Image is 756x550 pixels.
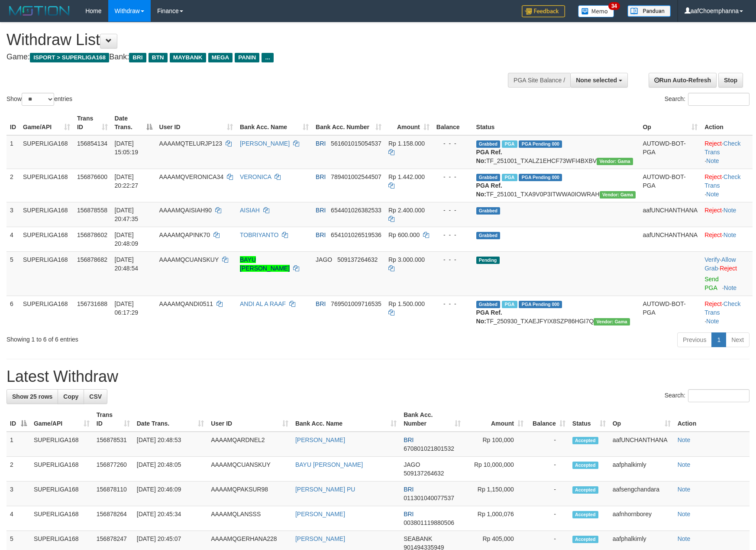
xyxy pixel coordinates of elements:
[473,111,640,135] th: Status
[93,457,133,482] td: 156877260
[476,207,501,215] span: Grabbed
[569,407,609,432] th: Status: activate to sort column ascending
[388,140,425,147] span: Rp 1.158.000
[639,227,701,251] td: aafUNCHANTHANA
[476,232,501,239] span: Grabbed
[609,506,674,531] td: aafnhornborey
[312,111,385,135] th: Bank Acc. Number: activate to sort column ascending
[77,173,107,180] span: 156876600
[240,207,260,214] a: AISIAH
[572,511,598,518] span: Accepted
[295,436,345,443] a: [PERSON_NAME]
[404,486,414,493] span: BRI
[688,389,750,402] input: Search:
[600,191,636,199] span: Vendor URL: https://trx31.1velocity.biz
[572,486,598,494] span: Accepted
[30,432,93,457] td: SUPERLIGA168
[77,256,107,263] span: 156878682
[316,300,326,307] span: BRI
[77,140,107,147] span: 156854134
[464,432,527,457] td: Rp 100,000
[704,276,719,291] a: Send PGA
[6,53,495,62] h4: Game: Bank:
[677,332,712,347] a: Previous
[704,231,722,238] a: Reject
[316,207,326,214] span: BRI
[711,332,726,347] a: 1
[30,407,93,432] th: Game/API: activate to sort column ascending
[19,227,74,251] td: SUPERLIGA168
[464,457,527,482] td: Rp 10,000,000
[404,436,414,443] span: BRI
[93,407,133,432] th: Trans ID: activate to sort column ascending
[30,506,93,531] td: SUPERLIGA168
[436,255,469,264] div: - - -
[404,495,454,501] span: Copy 011301040077537 to clipboard
[331,231,381,238] span: Copy 654101026519536 to clipboard
[476,182,502,198] b: PGA Ref. No:
[404,470,444,477] span: Copy 509137264632 to clipboard
[19,135,74,169] td: SUPERLIGA168
[129,53,146,62] span: BRI
[77,300,107,307] span: 156731688
[6,251,19,296] td: 5
[704,256,736,272] span: ·
[19,169,74,202] td: SUPERLIGA168
[678,461,691,468] a: Note
[608,2,620,10] span: 34
[704,300,722,307] a: Reject
[665,93,750,106] label: Search:
[159,140,223,147] span: AAAAMQTELURJP123
[295,461,363,468] a: BAYU [PERSON_NAME]
[388,173,425,180] span: Rp 1.442.000
[207,482,292,506] td: AAAAMQPAKSUR98
[609,482,674,506] td: aafsengchandara
[6,227,19,251] td: 4
[295,535,345,542] a: [PERSON_NAME]
[240,256,290,272] a: BAYU [PERSON_NAME]
[572,437,598,444] span: Accepted
[159,173,224,180] span: AAAAMQVERONICA34
[74,111,111,135] th: Trans ID: activate to sort column ascending
[639,296,701,329] td: AUTOWD-BOT-PGA
[404,535,432,542] span: SEABANK
[476,309,502,325] b: PGA Ref. No:
[724,284,737,291] a: Note
[115,140,139,156] span: [DATE] 15:05:19
[706,191,719,198] a: Note
[77,207,107,214] span: 156878558
[649,73,717,88] a: Run Auto-Refresh
[19,296,74,329] td: SUPERLIGA168
[609,457,674,482] td: aafphalkimly
[609,407,674,432] th: Op: activate to sort column ascending
[115,173,139,189] span: [DATE] 20:22:27
[704,207,722,214] a: Reject
[594,318,630,325] span: Vendor URL: https://trx31.1velocity.biz
[295,486,355,493] a: [PERSON_NAME] PU
[6,389,58,404] a: Show 25 rows
[93,432,133,457] td: 156878531
[519,174,562,181] span: PGA Pending
[527,482,569,506] td: -
[292,407,400,432] th: Bank Acc. Name: activate to sort column ascending
[6,111,19,135] th: ID
[436,139,469,148] div: - - -
[704,300,740,316] a: Check Trans
[704,256,736,272] a: Allow Grab
[527,407,569,432] th: Balance: activate to sort column ascending
[473,296,640,329] td: TF_250930_TXAEJFYIX8SZP86HGI7Q
[133,432,207,457] td: [DATE] 20:48:53
[527,457,569,482] td: -
[115,300,139,316] span: [DATE] 06:17:29
[527,506,569,531] td: -
[576,77,617,84] span: None selected
[724,207,737,214] a: Note
[701,227,753,251] td: ·
[688,93,750,106] input: Search:
[6,135,19,169] td: 1
[208,53,233,62] span: MEGA
[436,172,469,181] div: - - -
[240,300,286,307] a: ANDI AL A RAAF
[404,519,454,526] span: Copy 003801119880506 to clipboard
[170,53,206,62] span: MAYBANK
